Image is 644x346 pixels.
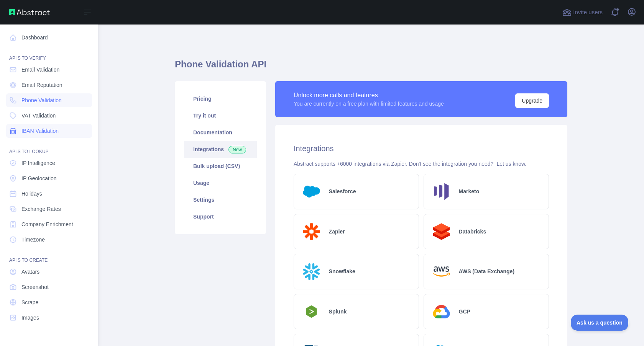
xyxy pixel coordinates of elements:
[329,228,345,235] h2: Zapier
[294,100,444,108] div: You are currently on a free plan with limited features and usage
[6,124,92,138] a: IBAN Validation
[184,141,257,158] a: Integrations New
[6,93,92,107] a: Phone Validation
[430,180,453,203] img: Logo
[6,265,92,279] a: Avatars
[6,217,92,231] a: Company Enrichment
[6,63,92,77] a: Email Validation
[6,202,92,216] a: Exchange Rates
[21,81,62,89] span: Email Reputation
[21,205,61,213] span: Exchange Rates
[6,233,92,246] a: Timezone
[21,175,57,182] span: IP Geolocation
[6,248,92,263] div: API'S TO CREATE
[294,143,549,154] h2: Integrations
[6,156,92,170] a: IP Intelligence
[6,46,92,61] div: API'S TO VERIFY
[459,228,486,235] h2: Databricks
[6,187,92,201] a: Holidays
[430,260,453,283] img: Logo
[184,124,257,141] a: Documentation
[573,8,603,17] span: Invite users
[85,45,129,50] div: Keywords by Traffic
[21,66,59,73] span: Email Validation
[12,20,18,26] img: website_grey.svg
[571,315,629,331] iframe: Toggle Customer Support
[329,188,356,195] h2: Salesforce
[6,139,92,155] div: API'S TO LOOKUP
[6,171,92,185] a: IP Geolocation
[21,159,55,167] span: IP Intelligence
[76,44,82,51] img: tab_keywords_by_traffic_grey.svg
[21,314,39,322] span: Images
[6,280,92,294] a: Screenshot
[184,208,257,225] a: Support
[6,78,92,92] a: Email Reputation
[21,112,56,119] span: VAT Validation
[21,220,73,228] span: Company Enrichment
[9,9,50,15] img: Abstract API
[21,44,27,51] img: tab_domain_overview_orange.svg
[300,180,323,203] img: Logo
[300,260,323,283] img: Logo
[430,220,453,243] img: Logo
[294,160,549,168] div: Abstract supports +6000 integrations via Zapier. Don't see the integration you need?
[184,158,257,175] a: Bulk upload (CSV)
[561,6,604,18] button: Invite users
[29,45,69,50] div: Domain Overview
[6,109,92,122] a: VAT Validation
[21,127,59,135] span: IBAN Validation
[21,190,42,197] span: Holidays
[21,268,39,276] span: Avatars
[430,300,453,323] img: Logo
[21,12,38,18] div: v 4.0.25
[6,31,92,44] a: Dashboard
[21,236,45,243] span: Timezone
[21,96,62,104] span: Phone Validation
[515,93,549,108] button: Upgrade
[184,90,257,107] a: Pricing
[20,20,84,26] div: Domain: [DOMAIN_NAME]
[12,12,18,18] img: logo_orange.svg
[329,308,347,315] h2: Splunk
[184,175,257,191] a: Usage
[6,311,92,325] a: Images
[300,220,323,243] img: Logo
[459,268,514,275] h2: AWS (Data Exchange)
[21,299,38,306] span: Scrape
[294,91,444,100] div: Unlock more calls and features
[329,268,355,275] h2: Snowflake
[21,283,49,291] span: Screenshot
[459,308,470,315] h2: GCP
[300,303,323,320] img: Logo
[175,58,567,77] h1: Phone Validation API
[459,188,480,195] h2: Marketo
[6,295,92,309] a: Scrape
[496,161,526,167] a: Let us know.
[228,146,246,153] span: New
[184,107,257,124] a: Try it out
[184,191,257,208] a: Settings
